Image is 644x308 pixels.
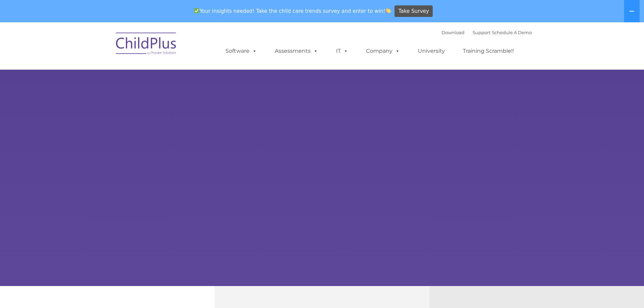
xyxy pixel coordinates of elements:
span: Take Survey [399,5,429,17]
a: Take Survey [395,5,433,17]
img: 👏 [386,8,391,13]
a: Company [359,44,407,58]
a: Download [442,30,464,35]
a: Support [473,30,491,35]
font: | [442,30,532,35]
a: Software [219,44,264,58]
span: Your insights needed! Take the child care trends survey and enter to win! [191,4,394,18]
img: ChildPlus by Procare Solutions [113,28,180,62]
a: IT [329,44,355,58]
img: ✅ [194,8,199,13]
a: Training Scramble!! [456,44,521,58]
a: Schedule A Demo [492,30,532,35]
a: University [411,44,452,58]
a: Assessments [268,44,325,58]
